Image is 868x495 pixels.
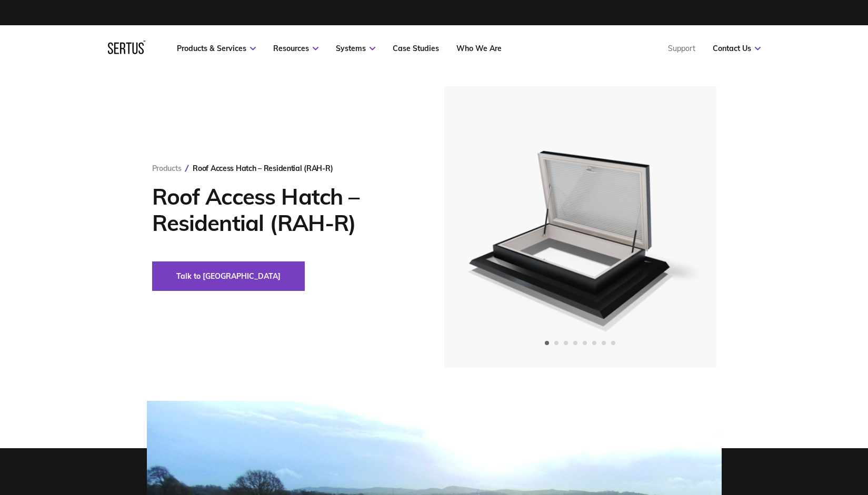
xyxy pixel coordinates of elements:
[573,341,577,345] span: Go to slide 4
[177,44,256,53] a: Products & Services
[393,44,439,53] a: Case Studies
[554,341,558,345] span: Go to slide 2
[152,261,305,291] button: Talk to [GEOGRAPHIC_DATA]
[456,44,502,53] a: Who We Are
[152,184,413,236] h1: Roof Access Hatch – Residential (RAH-R)
[273,44,318,53] a: Resources
[668,44,695,53] a: Support
[564,341,568,345] span: Go to slide 3
[583,341,587,345] span: Go to slide 5
[713,44,761,53] a: Contact Us
[152,164,182,173] a: Products
[336,44,375,53] a: Systems
[602,341,606,345] span: Go to slide 7
[611,341,615,345] span: Go to slide 8
[592,341,596,345] span: Go to slide 6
